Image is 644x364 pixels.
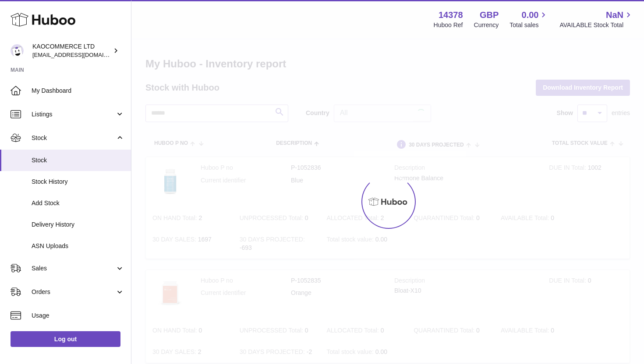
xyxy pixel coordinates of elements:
[32,264,115,273] span: Sales
[559,21,633,29] span: AVAILABLE Stock Total
[32,199,124,207] span: Add Stock
[32,42,111,59] div: KAOCOMMERCE LTD
[11,331,120,347] a: Log out
[11,44,24,57] img: hello@lunera.co.uk
[522,9,539,21] span: 0.00
[32,110,115,119] span: Listings
[32,220,124,229] span: Delivery History
[439,9,463,21] strong: 14378
[434,21,463,29] div: Huboo Ref
[510,9,548,29] a: 0.00 Total sales
[32,288,115,296] span: Orders
[32,156,124,164] span: Stock
[32,178,124,186] span: Stock History
[32,51,129,58] span: [EMAIL_ADDRESS][DOMAIN_NAME]
[32,87,124,95] span: My Dashboard
[32,134,115,142] span: Stock
[480,9,499,21] strong: GBP
[559,9,633,29] a: NaN AVAILABLE Stock Total
[32,311,124,320] span: Usage
[510,21,548,29] span: Total sales
[606,9,623,21] span: NaN
[32,242,124,250] span: ASN Uploads
[474,21,499,29] div: Currency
